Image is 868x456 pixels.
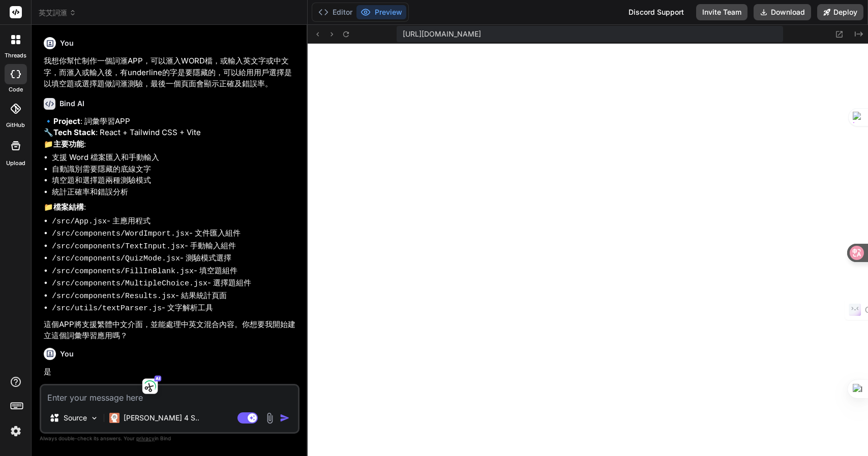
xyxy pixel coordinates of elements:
li: 支援 Word 檔案匯入和手動輸入 [52,152,297,164]
button: Editor [314,5,356,19]
code: /src/components/QuizMode.jsx [52,254,180,263]
img: attachment [264,412,276,424]
p: 這個APP將支援繁體中文介面，並能處理中英文混合內容。你想要我開始建立這個詞彙學習應用嗎？ [44,319,297,342]
img: Pick Models [90,414,99,422]
li: - 選擇題組件 [52,277,297,290]
strong: 檔案結構 [53,202,84,212]
label: code [9,85,23,94]
label: threads [5,51,26,60]
code: /src/App.jsx [52,217,107,226]
button: Download [754,4,811,20]
label: GitHub [6,121,25,129]
h6: You [60,349,74,359]
code: /src/components/FillInBlank.jsx [52,267,194,276]
iframe: Preview [308,44,868,456]
li: - 文字解析工具 [52,302,297,315]
p: 🔹 : 詞彙學習APP 🔧 : React + Tailwind CSS + Vite 📁 : [44,116,297,150]
button: Invite Team [696,4,747,20]
strong: Tech Stack [53,127,96,137]
li: - 文件匯入組件 [52,227,297,240]
img: Claude 4 Sonnet [109,413,119,423]
li: - 測驗模式選擇 [52,252,297,265]
h6: Bind AI [59,99,84,109]
code: /src/components/Results.jsx [52,292,175,301]
code: /src/utils/textParser.js [52,304,162,313]
p: Source [64,413,87,423]
li: - 手動輸入組件 [52,240,297,253]
li: - 填空題組件 [52,265,297,278]
p: 我想你幫忙制作一個詞滙APP，可以滙入WORD檔，或輸入英文字或中文字，而滙入或輸入後，有underline的字是要隱藏的，可以給用用戶選擇是以填空題或選擇題做詞滙測驗，最後一個頁面會顯示正確及... [44,55,297,90]
li: 統計正確率和錯誤分析 [52,186,297,198]
strong: 主要功能 [53,139,84,149]
span: [URL][DOMAIN_NAME] [403,29,481,39]
li: - 結果統計頁面 [52,290,297,303]
p: [PERSON_NAME] 4 S.. [124,413,199,423]
code: /src/components/TextInput.jsx [52,242,185,251]
li: 自動識別需要隱藏的底線文字 [52,164,297,175]
h6: You [60,38,74,48]
img: settings [7,422,24,440]
p: 📁 : [44,202,297,213]
label: Upload [6,159,25,168]
p: 是 [44,366,297,378]
p: Always double-check its answers. Your in Bind [40,434,300,443]
img: icon [280,413,290,423]
span: 英艾詞滙 [39,8,76,18]
code: /src/components/MultipleChoice.jsx [52,279,207,288]
button: Deploy [817,4,863,20]
li: 填空題和選擇題兩種測驗模式 [52,175,297,186]
strong: Project [53,116,80,126]
span: privacy [136,435,155,441]
li: - 主應用程式 [52,215,297,228]
code: /src/components/WordImport.jsx [52,230,189,238]
div: Discord Support [622,4,690,20]
button: Preview [356,5,406,19]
